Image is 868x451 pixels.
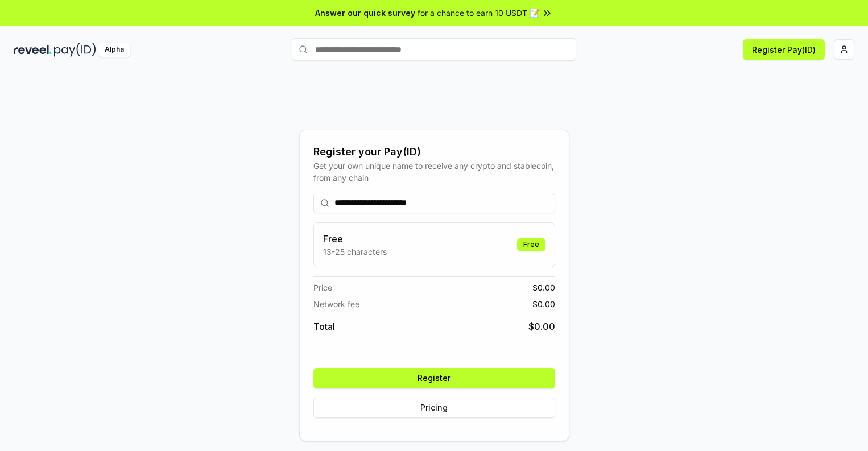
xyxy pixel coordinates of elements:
[54,43,96,57] img: pay_id
[14,43,52,57] img: reveel_dark
[313,398,555,418] button: Pricing
[517,238,545,251] div: Free
[313,160,555,184] div: Get your own unique name to receive any crypto and stablecoin, from any chain
[313,320,335,333] span: Total
[323,246,387,258] p: 13-25 characters
[315,7,415,19] span: Answer our quick survey
[532,298,555,310] span: $ 0.00
[528,320,555,333] span: $ 0.00
[313,368,555,388] button: Register
[418,7,539,19] span: for a chance to earn 10 USDT 📝
[323,232,387,246] h3: Free
[313,144,555,160] div: Register your Pay(ID)
[313,298,359,310] span: Network fee
[743,39,825,60] button: Register Pay(ID)
[532,282,555,293] span: $ 0.00
[313,282,332,293] span: Price
[98,43,130,57] div: Alpha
